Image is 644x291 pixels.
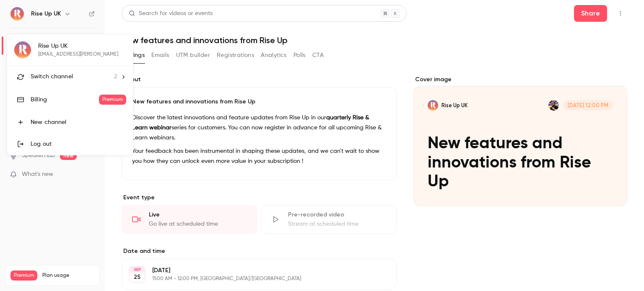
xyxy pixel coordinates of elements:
span: 2 [114,72,117,81]
span: Premium [99,95,126,105]
div: New channel [31,118,126,126]
div: Billing [31,95,99,104]
div: Log out [31,140,126,148]
span: Switch channel [31,72,73,81]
